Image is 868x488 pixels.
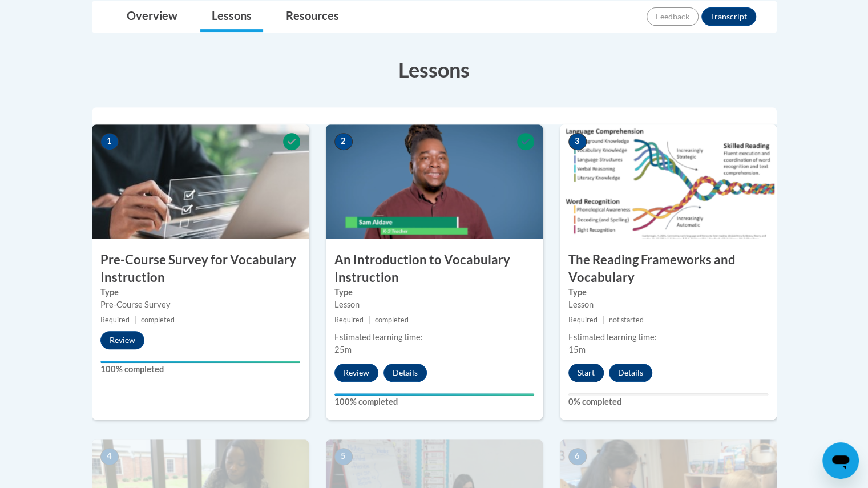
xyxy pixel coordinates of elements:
[568,331,768,344] div: Estimated learning time:
[134,316,136,324] span: |
[609,364,652,382] button: Details
[568,299,768,311] div: Lesson
[568,345,586,354] span: 15m
[568,396,768,408] label: 0% completed
[100,133,119,150] span: 1
[274,2,350,32] a: Resources
[602,316,604,324] span: |
[822,442,859,479] iframe: Button to launch messaging window
[334,133,353,150] span: 2
[100,361,300,363] div: Your progress
[92,55,777,84] h3: Lessons
[334,393,534,396] div: Your progress
[141,316,175,324] span: completed
[200,2,263,32] a: Lessons
[334,364,378,382] button: Review
[334,345,352,354] span: 25m
[326,251,543,287] h3: An Introduction to Vocabulary Instruction
[334,331,534,344] div: Estimated learning time:
[334,299,534,311] div: Lesson
[100,448,119,465] span: 4
[609,316,644,324] span: not started
[334,316,364,324] span: Required
[100,316,130,324] span: Required
[375,316,409,324] span: completed
[568,448,587,465] span: 6
[100,286,300,299] label: Type
[334,396,534,408] label: 100% completed
[100,331,144,349] button: Review
[647,7,699,26] button: Feedback
[701,7,756,26] button: Transcript
[92,251,309,287] h3: Pre-Course Survey for Vocabulary Instruction
[568,286,768,299] label: Type
[560,124,777,239] img: Course Image
[568,133,587,150] span: 3
[92,124,309,239] img: Course Image
[368,316,370,324] span: |
[326,124,543,239] img: Course Image
[334,286,534,299] label: Type
[383,364,427,382] button: Details
[100,299,300,311] div: Pre-Course Survey
[568,316,597,324] span: Required
[334,448,353,465] span: 5
[115,2,189,32] a: Overview
[560,251,777,287] h3: The Reading Frameworks and Vocabulary
[100,363,300,376] label: 100% completed
[568,364,604,382] button: Start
